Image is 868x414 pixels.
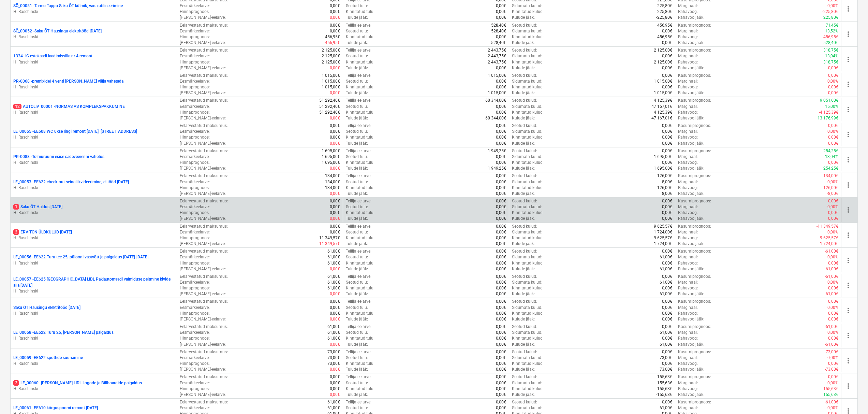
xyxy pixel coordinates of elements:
p: Tulude jääk : [346,15,368,20]
span: more_vert [844,80,852,88]
p: Marginaal : [678,78,698,84]
p: Marginaal : [678,28,698,34]
p: LE_00053 - EE622 check-out seina likvideerimine, el.tööd [DATE] [13,179,129,185]
p: Hinnaprognoos : [180,9,210,15]
p: -456,95€ [324,40,340,46]
p: Eesmärkeelarve : [180,129,210,134]
p: Eesmärkeelarve : [180,154,210,160]
p: Rahavoo jääk : [678,40,704,46]
p: 318,75€ [823,47,838,53]
p: 456,95€ [657,23,672,28]
p: Eesmärkeelarve : [180,78,210,84]
p: Kulude jääk : [512,65,535,71]
p: 0,00€ [828,134,838,140]
p: Seotud kulud : [512,47,537,53]
p: 0,00€ [496,154,506,160]
p: Kulude jääk : [512,15,535,20]
p: 2 443,75€ [488,47,506,53]
p: Kinnitatud kulud : [512,134,544,140]
p: 0,00€ [330,23,340,28]
p: 0,00% [827,3,838,9]
p: H. Raschinski [13,361,174,367]
p: Eelarvestatud maksumus : [180,47,228,53]
span: more_vert [844,231,852,239]
p: Rahavoo jääk : [678,90,704,96]
p: 2 125,00€ [322,53,340,59]
p: 13 176,99€ [818,115,838,121]
p: 0,00€ [496,110,506,115]
p: 0,00€ [496,34,506,40]
p: [PERSON_NAME]-eelarve : [180,166,226,171]
p: 0,00€ [330,166,340,171]
p: 0,00€ [496,173,506,179]
p: Seotud kulud : [512,23,537,28]
p: 1 695,00€ [322,154,340,160]
p: Rahavoog : [678,9,698,15]
span: more_vert [844,156,852,164]
p: 0,00€ [330,65,340,71]
p: Kinnitatud kulud : [512,110,544,115]
p: H. Raschinski [13,185,174,191]
p: ERVITON ÜLDKULUD [DATE] [13,229,72,235]
p: Seotud kulud : [512,123,537,129]
p: 0,00% [827,78,838,84]
p: Rahavoog : [678,84,698,90]
p: 0,00€ [662,123,672,129]
div: LE_00059 -EE622 spottide suunamineH. Raschinski [13,355,174,367]
p: 0,00€ [828,65,838,71]
p: 13,04% [825,53,838,59]
p: 0,00€ [330,123,340,129]
p: Kinnitatud tulu : [346,34,374,40]
p: Eesmärkeelarve : [180,104,210,110]
p: -225,80€ [822,9,838,15]
p: 1 015,00€ [322,73,340,78]
span: more_vert [844,256,852,265]
p: Rahavoog : [678,110,698,115]
p: Seotud tulu : [346,104,368,110]
p: 318,75€ [823,59,838,65]
p: 0,00€ [496,78,506,84]
p: Tulude jääk : [346,65,368,71]
p: Kinnitatud kulud : [512,34,544,40]
p: Marginaal : [678,129,698,134]
p: 225,80€ [823,15,838,20]
div: LE_00057 -EE625 [GEOGRAPHIC_DATA] LIDL Pakiautomaadi valmiduse peitmine kivide alla [DATE]H. Rasc... [13,276,174,294]
p: LE_00057 - EE625 [GEOGRAPHIC_DATA] LIDL Pakiautomaadi valmiduse peitmine kivide alla [DATE] [13,276,174,288]
div: PR-0088 -Tolmuruumi esise sadeveerenni vahetusH. Raschinski [13,154,174,166]
p: 0,00€ [496,123,506,129]
p: Sidumata kulud : [512,28,542,34]
p: Marginaal : [678,104,698,110]
p: 0,00€ [496,84,506,90]
p: 0,00€ [496,15,506,20]
p: LE_00059 - EE622 spottide suunamine [13,355,83,361]
p: 1 949,25€ [488,148,506,154]
p: [PERSON_NAME]-eelarve : [180,40,226,46]
p: Rahavoo jääk : [678,15,704,20]
p: Seotud kulud : [512,73,537,78]
p: 528,40€ [491,40,506,46]
p: Rahavoog : [678,160,698,166]
p: H. Raschinski [13,34,174,40]
span: 2 [13,229,19,235]
p: [PERSON_NAME]-eelarve : [180,65,226,71]
p: Kinnitatud kulud : [512,84,544,90]
p: 0,00€ [828,123,838,129]
p: Tulude jääk : [346,115,368,121]
p: H. Raschinski [13,84,174,90]
p: Kasumiprognoos : [678,123,711,129]
p: 2 125,00€ [654,47,672,53]
p: 60 344,00€ [485,98,506,103]
p: 1 015,00€ [654,78,672,84]
p: H. Raschinski [13,9,174,15]
p: -4 125,39€ [819,110,838,115]
p: 1334 - IC estakaadi laadimissilla nr 4 remont [13,53,92,59]
p: 0,00€ [496,160,506,166]
div: 2LE_00060 -[PERSON_NAME] LIDL Logode ja Billboardide paigaldusH. Raschinski [13,380,174,392]
p: [PERSON_NAME]-eelarve : [180,141,226,146]
p: Eelarvestatud maksumus : [180,98,228,103]
p: Rahavoo jääk : [678,166,704,171]
p: 0,00% [827,129,838,134]
p: H. Raschinski [13,386,174,392]
span: 1 [13,204,19,210]
p: Kasumiprognoos : [678,148,711,154]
